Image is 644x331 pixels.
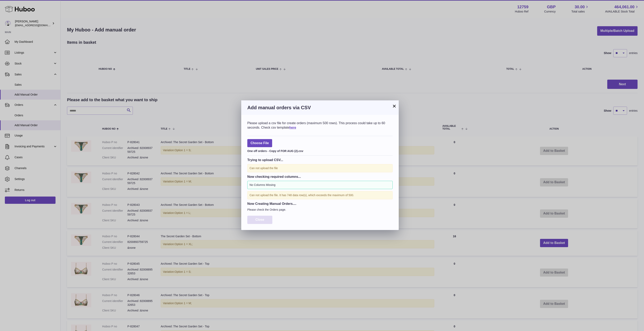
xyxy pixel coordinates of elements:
[247,191,393,199] div: Can not upload the file. It has 748 data row(s), which exceeds the maximum of 500.
[247,158,393,162] h3: Trying to upload CSV...
[247,201,393,206] h3: Now Creating Manual Orders....
[247,104,393,111] h3: Add manual orders via CSV
[247,216,272,224] button: Close
[247,208,393,212] p: Please check the Orders page.
[247,139,272,147] span: Choose File
[247,181,393,189] div: No Columns Missing
[247,164,393,172] div: Can not upload the file
[255,218,264,221] span: Close
[247,121,393,130] div: Please upload a csv file for create orders (maximum 500 rows). This process could take up to 60 s...
[247,174,393,179] h3: Now checking required columns...
[247,148,393,153] div: One off orders - Copy of FOR AUG (2).csv
[392,104,397,108] button: ×
[289,126,296,129] a: here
